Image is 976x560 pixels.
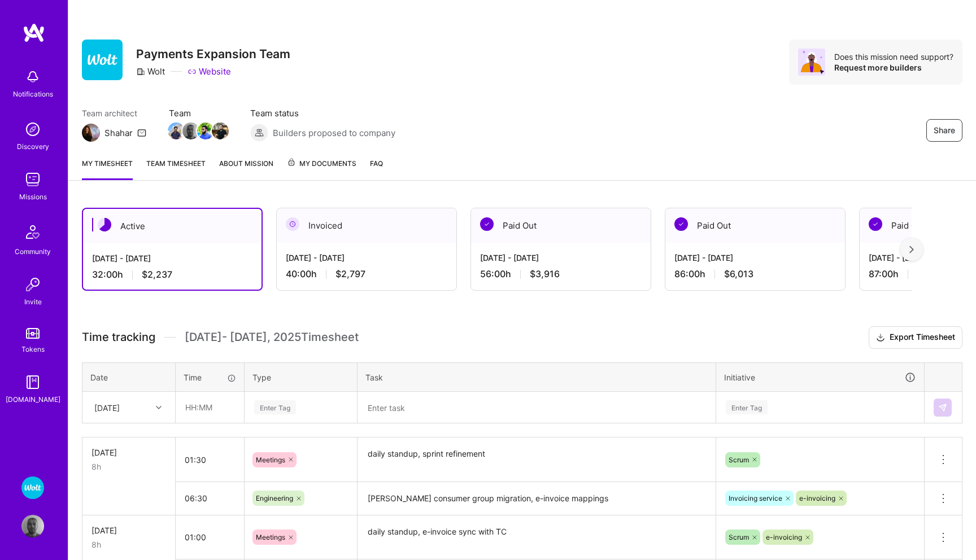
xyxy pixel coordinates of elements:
img: teamwork [21,168,44,191]
img: Submit [938,403,947,412]
img: Paid Out [869,217,882,231]
button: Share [926,119,962,142]
img: Invite [21,273,44,296]
span: $2,237 [142,269,172,281]
div: 8h [91,539,166,550]
span: Team architect [82,107,146,119]
span: e-invoicing [799,494,835,502]
div: 8h [91,461,166,473]
span: Invoicing service [729,494,782,502]
div: 56:00 h [480,268,642,280]
a: Website [188,65,231,77]
img: Team Member Avatar [182,123,199,139]
div: [DOMAIN_NAME] [6,393,60,405]
img: Active [98,218,111,231]
textarea: [PERSON_NAME] consumer group migration, e-invoice mappings [359,483,714,514]
div: Enter Tag [254,399,296,416]
div: 86:00 h [674,268,836,280]
img: Community [19,218,46,246]
div: Discovery [17,141,49,152]
span: Meetings [256,456,285,464]
div: Tokens [21,343,45,355]
div: Active [83,209,262,243]
div: 32:00 h [92,269,252,281]
a: My Documents [287,158,356,180]
img: Invoiced [286,217,299,231]
div: Paid Out [665,208,845,243]
div: Does this mission need support? [834,51,953,62]
img: Team Member Avatar [197,123,214,139]
span: Scrum [729,456,749,464]
span: Time tracking [82,330,155,344]
a: Wolt - Fintech: Payments Expansion Team [19,476,47,499]
th: Date [82,362,176,392]
textarea: daily standup, e-invoice sync with TC [359,517,714,559]
input: HH:MM [176,522,244,552]
span: $6,013 [724,268,753,280]
span: My Documents [287,158,356,170]
img: bell [21,65,44,88]
img: discovery [21,118,44,141]
div: [DATE] [91,447,166,458]
span: Engineering [256,494,293,502]
div: [DATE] - [DATE] [92,252,252,264]
button: Export Timesheet [869,326,962,349]
div: Community [15,246,51,257]
div: Missions [19,191,47,203]
img: Team Member Avatar [168,123,185,139]
div: [DATE] - [DATE] [480,252,642,264]
img: guide book [21,371,44,393]
input: HH:MM [176,445,244,475]
div: [DATE] [94,401,120,413]
img: User Avatar [21,515,44,537]
div: 40:00 h [286,268,447,280]
img: Avatar [798,49,825,76]
img: Wolt - Fintech: Payments Expansion Team [21,476,44,499]
i: icon CompanyGray [136,67,145,76]
img: tokens [26,328,40,339]
span: Meetings [256,533,285,541]
span: Builders proposed to company [273,127,395,139]
th: Type [245,362,358,392]
i: icon Download [876,332,885,344]
div: [DATE] - [DATE] [286,252,447,264]
a: Team timesheet [146,158,206,180]
img: Paid Out [480,217,494,231]
input: HH:MM [176,392,243,422]
div: Wolt [136,65,165,77]
span: Share [934,125,955,136]
div: [DATE] [91,524,166,536]
img: logo [23,23,45,43]
img: Company Logo [82,40,123,80]
span: $2,797 [335,268,365,280]
div: [DATE] - [DATE] [674,252,836,264]
a: Team Member Avatar [169,121,184,141]
div: Request more builders [834,62,953,73]
span: Team status [250,107,395,119]
span: Scrum [729,533,749,541]
th: Task [358,362,716,392]
a: My timesheet [82,158,133,180]
span: $3,916 [530,268,560,280]
img: Team Architect [82,124,100,142]
div: Paid Out [471,208,651,243]
h3: Payments Expansion Team [136,47,290,61]
img: Team Member Avatar [212,123,229,139]
div: Shahar [104,127,133,139]
i: icon Chevron [156,405,162,410]
div: Invoiced [277,208,456,243]
div: Time [184,371,236,383]
a: About Mission [219,158,273,180]
textarea: daily standup, sprint refinement [359,439,714,481]
img: Builders proposed to company [250,124,268,142]
img: Paid Out [674,217,688,231]
a: Team Member Avatar [198,121,213,141]
div: Invite [24,296,42,308]
a: User Avatar [19,515,47,537]
img: right [909,246,914,253]
span: Team [169,107,228,119]
a: Team Member Avatar [184,121,198,141]
span: e-invoicing [766,533,802,541]
div: Enter Tag [726,399,768,416]
i: icon Mail [137,128,146,137]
